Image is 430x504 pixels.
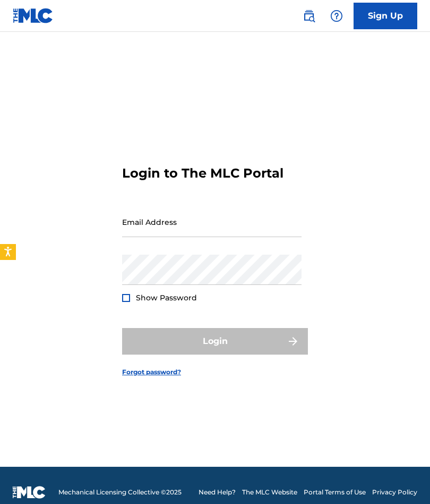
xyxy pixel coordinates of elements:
[242,488,297,497] a: The MLC Website
[298,5,320,27] a: Public Search
[122,367,181,377] a: Forgot password?
[304,488,366,497] a: Portal Terms of Use
[13,8,54,23] img: MLC Logo
[58,488,182,497] span: Mechanical Licensing Collective © 2025
[377,453,430,504] iframe: Chat Widget
[330,10,343,22] img: help
[372,488,417,497] a: Privacy Policy
[122,165,283,181] h3: Login to The MLC Portal
[13,486,46,499] img: logo
[303,10,315,22] img: search
[136,293,197,303] span: Show Password
[326,5,347,27] div: Help
[199,488,236,497] a: Need Help?
[354,3,417,29] a: Sign Up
